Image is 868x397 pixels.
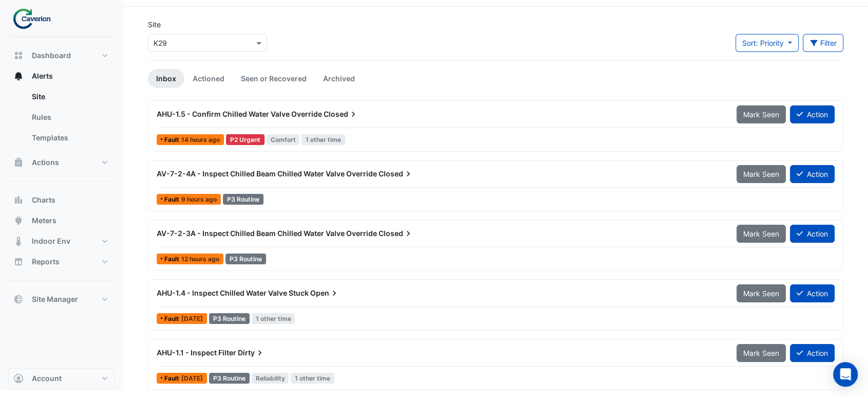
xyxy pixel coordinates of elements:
[13,257,24,267] app-icon: Reports
[157,169,377,178] span: AV-7-2-4A - Inspect Chilled Beam Chilled Water Valve Override
[8,86,115,152] div: Alerts
[8,231,115,251] button: Indoor Env
[164,137,181,143] span: Fault
[32,195,55,205] span: Charts
[164,375,181,382] span: Fault
[32,236,70,246] span: Indoor Env
[301,134,345,145] span: 1 other time
[24,128,115,148] a: Templates
[8,368,115,389] button: Account
[181,374,203,382] span: Thu 14-Aug-2025 01:15 EEST
[743,170,779,178] span: Mark Seen
[310,288,339,298] span: Open
[32,373,62,384] span: Account
[8,251,115,272] button: Reports
[8,152,115,173] button: Actions
[148,69,184,88] a: Inbox
[32,294,78,304] span: Site Manager
[737,165,786,183] button: Mark Seen
[209,313,250,324] div: P3 Routine
[267,134,300,145] span: Comfort
[790,284,835,302] button: Action
[737,105,786,123] button: Mark Seen
[8,66,115,86] button: Alerts
[8,289,115,310] button: Site Manager
[209,373,250,384] div: P3 Routine
[743,349,779,357] span: Mark Seen
[238,348,265,358] span: Dirty
[13,50,24,61] app-icon: Dashboard
[181,195,217,203] span: Mon 25-Aug-2025 01:45 EEST
[225,254,266,264] div: P3 Routine
[24,107,115,128] a: Rules
[803,34,844,52] button: Filter
[743,110,779,119] span: Mark Seen
[32,215,56,226] span: Meters
[8,210,115,231] button: Meters
[13,157,24,168] app-icon: Actions
[743,229,779,238] span: Mark Seen
[157,229,377,238] span: AV-7-2-3A - Inspect Chilled Beam Chilled Water Valve Override
[24,86,115,107] a: Site
[790,225,835,243] button: Action
[13,71,24,81] app-icon: Alerts
[13,294,24,304] app-icon: Site Manager
[181,255,219,263] span: Sun 24-Aug-2025 22:00 EEST
[833,362,858,387] div: Open Intercom Messenger
[13,195,24,205] app-icon: Charts
[157,110,322,118] span: AHU-1.5 - Confirm Chilled Water Valve Override
[737,344,786,362] button: Mark Seen
[742,39,784,47] span: Sort: Priority
[252,313,295,324] span: 1 other time
[379,169,413,179] span: Closed
[157,348,236,357] span: AHU-1.1 - Inspect Filter
[737,284,786,302] button: Mark Seen
[223,194,263,205] div: P3 Routine
[233,69,315,88] a: Seen or Recovered
[790,344,835,362] button: Action
[164,196,181,203] span: Fault
[32,157,59,168] span: Actions
[148,19,161,30] label: Site
[315,69,363,88] a: Archived
[324,109,358,119] span: Closed
[735,34,799,52] button: Sort: Priority
[13,236,24,246] app-icon: Indoor Env
[184,69,233,88] a: Actioned
[790,105,835,123] button: Action
[226,134,265,145] div: P2 Urgent
[737,225,786,243] button: Mark Seen
[379,228,413,239] span: Closed
[8,190,115,210] button: Charts
[157,288,309,297] span: AHU-1.4 - Inspect Chilled Water Valve Stuck
[8,45,115,66] button: Dashboard
[13,215,24,226] app-icon: Meters
[12,8,59,29] img: Company Logo
[32,71,53,81] span: Alerts
[32,257,60,267] span: Reports
[790,165,835,183] button: Action
[181,315,203,322] span: Mon 18-Aug-2025 10:45 EEST
[291,373,334,384] span: 1 other time
[743,289,779,298] span: Mark Seen
[164,256,181,262] span: Fault
[181,136,220,143] span: Sun 24-Aug-2025 20:30 EEST
[32,50,71,61] span: Dashboard
[164,316,181,322] span: Fault
[252,373,289,384] span: Reliability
